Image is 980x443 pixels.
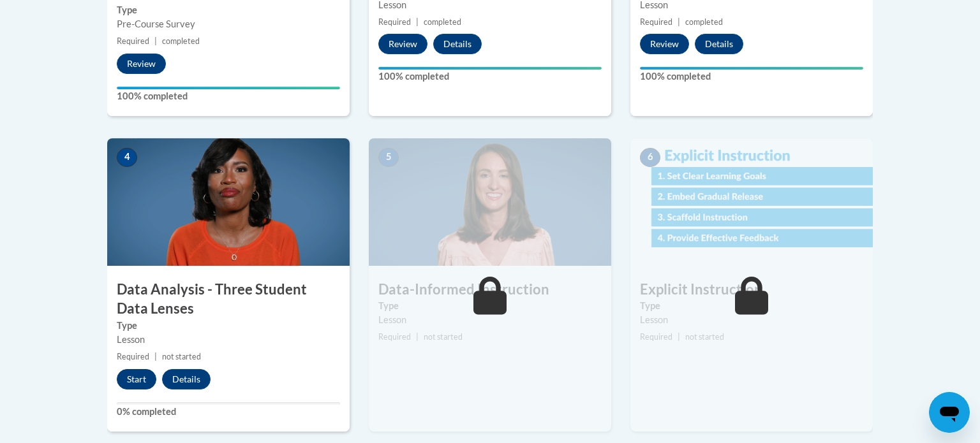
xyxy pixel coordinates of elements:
h3: Explicit Instruction [630,280,873,300]
button: Review [117,54,166,74]
span: completed [685,17,723,27]
label: 100% completed [640,69,863,84]
img: Course Image [369,138,611,266]
span: | [154,352,157,361]
div: Your progress [640,67,863,69]
iframe: Button to launch messaging window [929,392,970,433]
h3: Data-Informed Instruction [369,280,611,300]
div: Your progress [117,87,340,89]
span: | [416,332,419,342]
span: 5 [378,148,399,167]
div: Lesson [378,313,602,327]
button: Review [378,34,427,54]
span: completed [162,36,200,46]
div: Lesson [640,313,863,327]
div: Pre-Course Survey [117,17,340,31]
button: Details [695,34,743,54]
span: | [416,17,419,27]
span: | [678,17,680,27]
span: Required [640,17,672,27]
span: Required [378,332,411,342]
div: Lesson [117,333,340,347]
span: | [154,36,157,46]
span: | [678,332,680,342]
img: Course Image [107,138,350,266]
span: completed [424,17,461,27]
button: Review [640,34,689,54]
label: Type [378,299,602,313]
span: not started [162,352,201,361]
span: 6 [640,148,660,167]
img: Course Image [630,138,873,266]
span: Required [640,332,672,342]
h3: Data Analysis - Three Student Data Lenses [107,280,350,319]
label: 100% completed [117,89,340,103]
span: Required [378,17,411,27]
button: Details [433,34,482,54]
label: Type [117,3,340,17]
span: 4 [117,148,137,167]
button: Details [162,369,211,389]
span: not started [424,332,463,342]
span: Required [117,36,149,46]
label: 0% completed [117,405,340,419]
button: Start [117,369,156,389]
div: Your progress [378,67,602,69]
span: Required [117,352,149,361]
label: Type [117,319,340,333]
label: 100% completed [378,69,602,84]
label: Type [640,299,863,313]
span: not started [685,332,724,342]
